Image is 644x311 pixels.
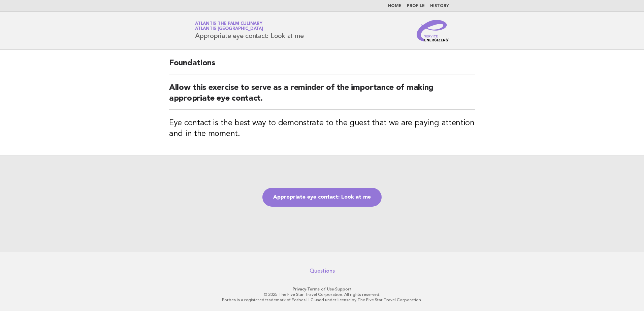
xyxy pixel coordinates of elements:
[293,287,306,291] a: Privacy
[195,22,303,39] h1: Appropriate eye contact: Look at me
[116,286,528,292] p: · ·
[169,118,475,139] h3: Eye contact is the best way to demonstrate to the guest that we are paying attention and in the m...
[307,287,334,291] a: Terms of Use
[169,58,475,74] h2: Foundations
[116,297,528,303] p: Forbes is a registered trademark of Forbes LLC used under license by The Five Star Travel Corpora...
[335,287,352,291] a: Support
[169,82,475,110] h2: Allow this exercise to serve as a reminder of the importance of making appropriate eye contact.
[195,22,263,31] a: Atlantis The Palm CulinaryAtlantis [GEOGRAPHIC_DATA]
[195,27,263,31] span: Atlantis [GEOGRAPHIC_DATA]
[417,20,449,41] img: Service Energizers
[388,4,401,8] a: Home
[407,4,425,8] a: Profile
[430,4,449,8] a: History
[262,188,382,207] a: Appropriate eye contact: Look at me
[310,268,335,274] a: Questions
[116,292,528,297] p: © 2025 The Five Star Travel Corporation. All rights reserved.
